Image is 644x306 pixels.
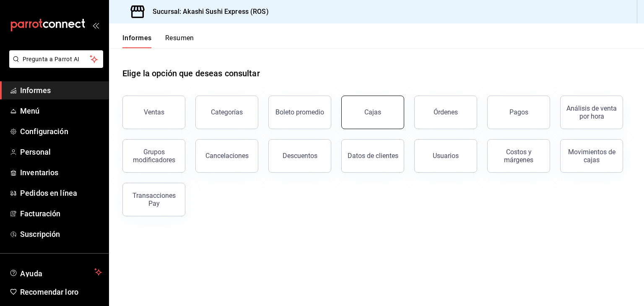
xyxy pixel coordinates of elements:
font: Recomendar loro [20,288,78,296]
button: Cancelaciones [195,139,258,173]
button: Pagos [487,96,550,129]
button: abrir_cajón_menú [92,22,99,29]
font: Descuentos [283,152,317,160]
font: Pregunta a Parrot AI [23,56,80,62]
div: pestañas de navegación [122,34,194,48]
font: Informes [122,34,152,42]
button: Datos de clientes [341,139,404,173]
font: Boleto promedio [275,108,324,116]
font: Elige la opción que deseas consultar [122,68,260,78]
font: Cancelaciones [205,152,249,160]
button: Usuarios [414,139,477,173]
a: Pregunta a Parrot AI [6,61,103,70]
button: Órdenes [414,96,477,129]
font: Movimientos de cajas [568,148,615,164]
button: Pregunta a Parrot AI [9,50,103,68]
button: Boleto promedio [268,96,331,129]
font: Suscripción [20,230,60,239]
font: Configuración [20,127,68,136]
font: Datos de clientes [348,152,398,160]
font: Ayuda [20,269,43,278]
font: Cajas [364,108,381,116]
font: Usuarios [433,152,459,160]
font: Análisis de venta por hora [566,104,617,120]
font: Categorías [211,108,243,116]
font: Costos y márgenes [504,148,533,164]
font: Pagos [509,108,528,116]
font: Facturación [20,209,60,218]
font: Informes [20,86,51,95]
button: Cajas [341,96,404,129]
button: Costos y márgenes [487,139,550,173]
button: Transacciones Pay [122,183,185,216]
font: Personal [20,148,51,156]
font: Inventarios [20,168,58,177]
button: Análisis de venta por hora [560,96,623,129]
font: Menú [20,106,40,115]
button: Ventas [122,96,185,129]
font: Grupos modificadores [133,148,175,164]
font: Órdenes [434,108,458,116]
font: Pedidos en línea [20,189,77,197]
font: Resumen [165,34,194,42]
button: Descuentos [268,139,331,173]
font: Sucursal: Akashi Sushi Express (ROS) [153,8,269,16]
button: Grupos modificadores [122,139,185,173]
button: Movimientos de cajas [560,139,623,173]
font: Ventas [144,108,164,116]
font: Transacciones Pay [132,192,176,207]
button: Categorías [195,96,258,129]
